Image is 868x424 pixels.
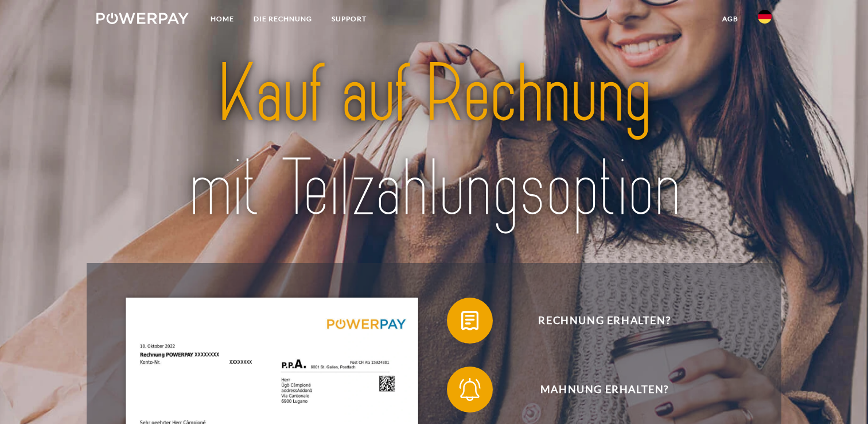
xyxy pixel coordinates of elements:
span: Rechnung erhalten? [464,298,745,344]
button: Rechnung erhalten? [447,298,745,344]
img: de [758,10,772,24]
img: title-powerpay_de.svg [130,43,738,241]
a: SUPPORT [322,9,376,29]
img: qb_bill.svg [456,306,484,335]
img: qb_bell.svg [456,375,484,404]
img: logo-powerpay-white.svg [96,13,189,24]
span: Mahnung erhalten? [464,367,745,413]
button: Mahnung erhalten? [447,367,745,413]
a: agb [713,9,748,29]
a: Home [201,9,244,29]
a: DIE RECHNUNG [244,9,322,29]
